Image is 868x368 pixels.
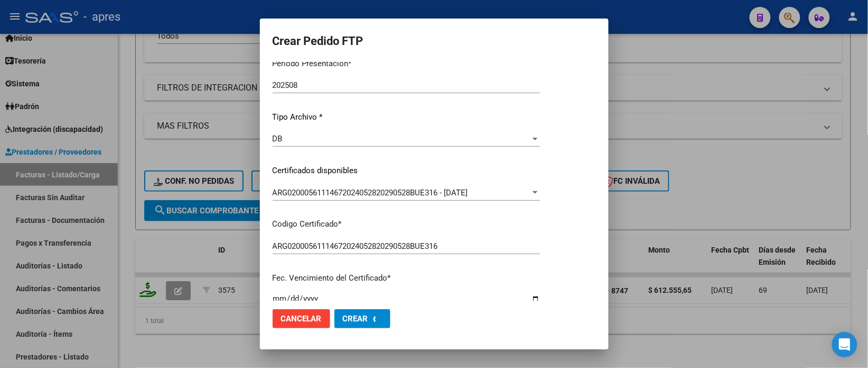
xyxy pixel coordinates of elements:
p: Periodo Presentacion [273,58,540,70]
h2: Crear Pedido FTP [273,31,596,51]
button: Cancelar [273,309,330,328]
div: Open Intercom Messenger [832,332,857,357]
p: Tipo Archivo * [273,111,540,123]
p: Codigo Certificado [273,218,540,230]
p: Fec. Vencimiento del Certificado [273,272,540,284]
p: Certificados disponibles [273,165,540,177]
span: DB [273,134,283,143]
span: Crear [343,314,368,324]
button: Crear [334,309,390,328]
span: ARG02000561114672024052820290528BUE316 - [DATE] [273,188,468,198]
span: Cancelar [281,314,322,324]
